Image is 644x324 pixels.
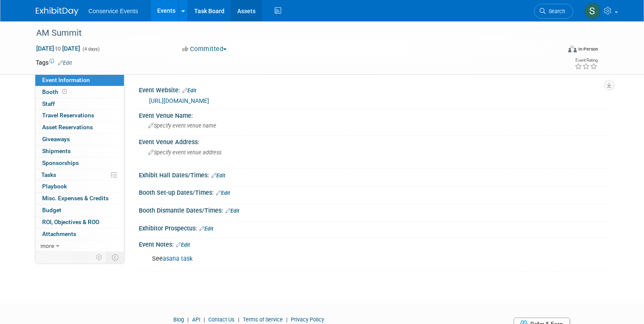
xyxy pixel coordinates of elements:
a: API [192,316,200,323]
a: Contact Us [208,316,235,323]
span: Attachments [42,230,76,237]
div: Booth Set-up Dates/Times: [139,186,609,197]
td: Personalize Event Tab Strip [92,252,107,263]
a: Edit [199,226,213,232]
span: | [201,316,207,323]
a: Blog [173,316,184,323]
span: Search [546,8,565,14]
span: | [185,316,191,323]
span: ROI, Objectives & ROO [42,219,99,225]
span: Booth [42,88,69,95]
div: In-Person [578,46,598,52]
a: Tasks [35,169,124,181]
a: Edit [58,60,72,66]
div: Exhibit Hall Dates/Times: [139,169,609,180]
a: Edit [216,190,230,196]
a: Edit [225,208,239,214]
a: Shipments [35,145,124,157]
a: Budget [35,205,124,216]
a: Edit [211,173,225,179]
span: more [40,242,54,249]
a: Attachments [35,228,124,240]
div: Booth Dismantle Dates/Times: [139,204,609,215]
span: Shipments [42,148,71,154]
div: AM Summit [33,26,550,41]
a: Edit [176,242,190,248]
div: Event Rating [575,58,598,63]
span: Playbook [42,183,67,190]
a: Misc. Expenses & Credits [35,193,124,204]
a: Event Information [35,74,124,86]
a: more [35,240,124,252]
span: Misc. Expenses & Credits [42,195,109,202]
button: Committed [179,45,230,54]
a: Travel Reservations [35,110,124,121]
div: Event Notes: [139,238,609,249]
a: asana task [163,255,193,262]
span: to [54,45,62,52]
div: Event Venue Name: [139,109,609,120]
img: Savannah Doctor [584,3,601,19]
span: Specify event venue address [148,149,221,156]
a: Terms of Service [243,316,283,323]
span: Staff [42,100,55,107]
div: Exhibitor Prospectus: [139,222,609,233]
a: Privacy Policy [291,316,324,323]
span: Specify event venue name [148,122,216,129]
span: Booth not reserved yet [60,88,69,95]
img: ExhibitDay [36,7,78,16]
span: (4 days) [82,46,100,52]
span: Giveaways [42,136,70,142]
span: [DATE] [DATE] [36,45,80,52]
a: ROI, Objectives & ROO [35,216,124,228]
span: Conservice Events [89,8,138,14]
a: Sponsorships [35,157,124,169]
div: Event Venue Address: [139,136,609,146]
td: Toggle Event Tabs [106,252,124,263]
img: Format-Inperson.png [568,45,577,52]
span: | [236,316,241,323]
a: [URL][DOMAIN_NAME] [149,97,209,104]
div: See [146,250,517,267]
span: Travel Reservations [42,112,94,119]
a: Playbook [35,181,124,192]
div: Event Format [515,44,598,57]
span: Asset Reservations [42,124,93,131]
span: Sponsorships [42,159,79,166]
span: | [284,316,290,323]
a: Asset Reservations [35,122,124,133]
a: Edit [182,88,196,94]
a: Booth [35,86,124,98]
span: Budget [42,207,61,213]
td: Tags [36,58,72,67]
a: Search [534,4,573,19]
div: Event Website: [139,84,609,95]
a: Giveaways [35,134,124,145]
a: Staff [35,98,124,110]
span: Event Information [42,77,90,83]
span: Tasks [41,171,56,178]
